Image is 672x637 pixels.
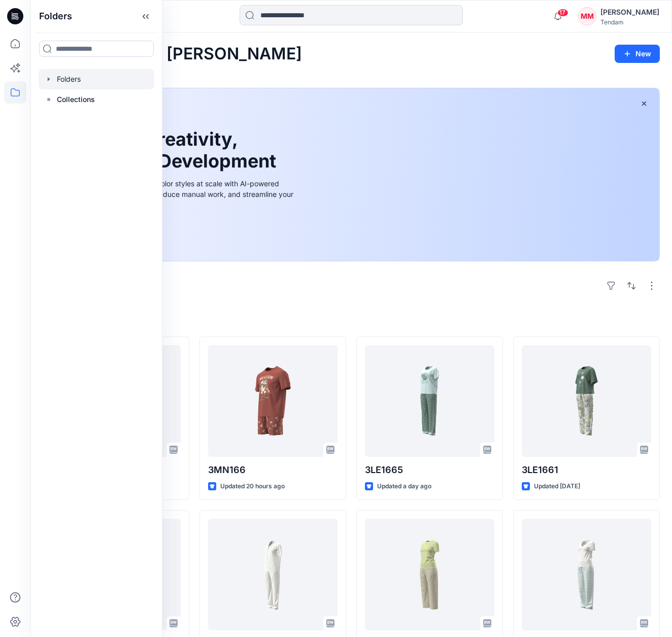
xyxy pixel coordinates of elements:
[578,7,596,25] div: MM
[208,519,338,630] a: 3LE1689
[57,93,95,106] p: Collections
[534,481,580,492] p: Updated [DATE]
[365,519,494,630] a: 3LE1682
[600,18,659,26] div: Tendam
[208,345,338,457] a: 3MN166
[220,481,285,492] p: Updated 20 hours ago
[43,45,302,63] h2: Welcome back, [PERSON_NAME]
[68,128,281,172] h1: Unleash Creativity, Speed Up Development
[68,178,296,210] div: Explore ideas faster and recolor styles at scale with AI-powered tools that boost creativity, red...
[522,463,651,477] p: 3LE1661
[43,314,660,326] h4: Styles
[600,6,659,18] div: [PERSON_NAME]
[68,222,296,243] a: Discover more
[615,45,660,63] button: New
[557,9,568,17] span: 17
[377,481,431,492] p: Updated a day ago
[365,463,494,477] p: 3LE1665
[522,519,651,630] a: 3LE1672
[365,345,494,457] a: 3LE1665
[522,345,651,457] a: 3LE1661
[208,463,338,477] p: 3MN166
